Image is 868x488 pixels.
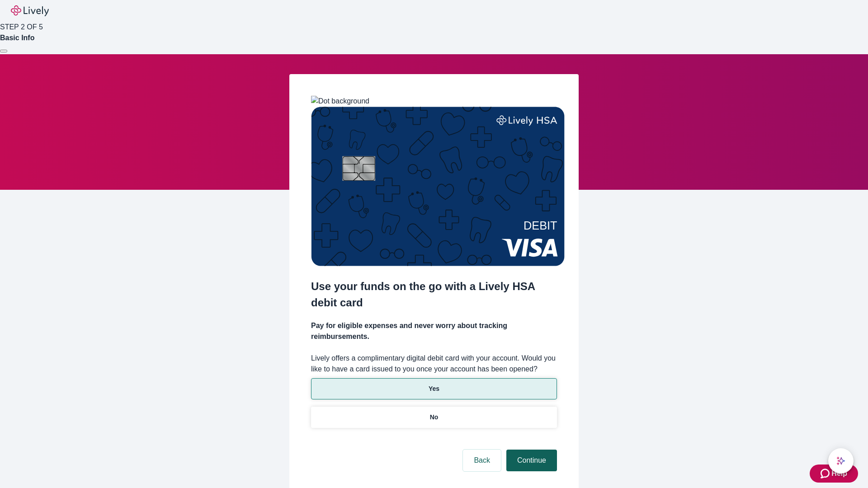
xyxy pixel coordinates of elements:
svg: Zendesk support icon [821,468,831,479]
span: Help [831,468,847,479]
svg: Lively AI Assistant [836,456,845,465]
img: Dot background [311,96,369,107]
p: Yes [429,384,439,394]
button: Continue [506,450,557,471]
h4: Pay for eligible expenses and never worry about tracking reimbursements. [311,320,557,342]
button: No [311,407,557,428]
img: Debit card [311,107,565,266]
h2: Use your funds on the go with a Lively HSA debit card [311,278,557,311]
button: chat [828,448,854,474]
button: Yes [311,378,557,399]
img: Lively [11,5,49,16]
button: Back [463,450,501,471]
label: Lively offers a complimentary digital debit card with your account. Would you like to have a card... [311,353,557,375]
button: Zendesk support iconHelp [810,465,858,483]
p: No [430,413,439,422]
